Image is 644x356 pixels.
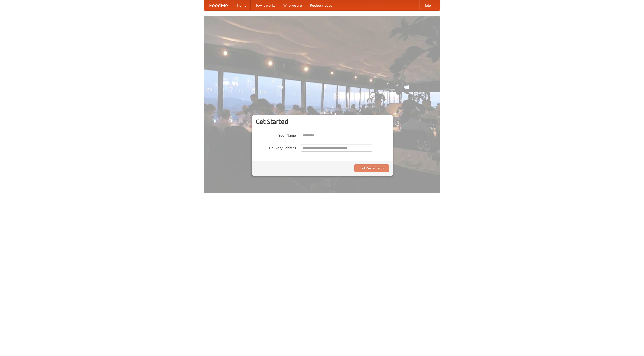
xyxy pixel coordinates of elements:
a: Help [419,0,435,10]
button: Find Restaurants! [354,164,389,172]
label: Delivery Address [256,144,296,150]
label: Your Name [256,132,296,138]
a: FoodMe [204,0,233,10]
h3: Get Started [256,118,389,125]
a: Home [233,0,251,10]
a: Who we are [279,0,306,10]
a: How it works [251,0,279,10]
a: Recipe videos [306,0,336,10]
